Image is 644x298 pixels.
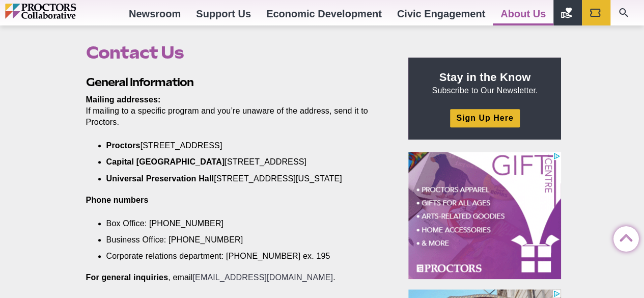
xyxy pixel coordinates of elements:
[450,109,519,127] a: Sign Up Here
[106,234,370,246] li: Business Office: [PHONE_NUMBER]
[439,71,531,84] strong: Stay in the Know
[86,43,385,62] h1: Contact Us
[408,152,561,279] iframe: Advertisement
[86,196,149,204] b: Phone numbers
[421,70,549,96] p: Subscribe to Our Newsletter.
[106,157,225,166] strong: Capital [GEOGRAPHIC_DATA]
[86,95,161,104] strong: Mailing addresses:
[106,174,214,183] strong: Universal Preservation Hall
[106,251,370,262] li: Corporate relations department: [PHONE_NUMBER] ex. 195
[192,273,333,282] a: [EMAIL_ADDRESS][DOMAIN_NAME]
[106,141,141,150] strong: Proctors
[106,156,370,168] li: [STREET_ADDRESS]
[86,273,169,282] strong: For general inquiries
[106,140,370,151] li: [STREET_ADDRESS]
[106,173,370,184] li: [STREET_ADDRESS][US_STATE]
[613,227,634,247] a: Back to Top
[106,218,370,229] li: Box Office: [PHONE_NUMBER]
[5,4,120,19] img: Proctors logo
[86,94,385,128] p: If mailing to a specific program and you’re unaware of the address, send it to Proctors.
[86,272,385,283] p: , email .
[86,74,385,90] h2: General Information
